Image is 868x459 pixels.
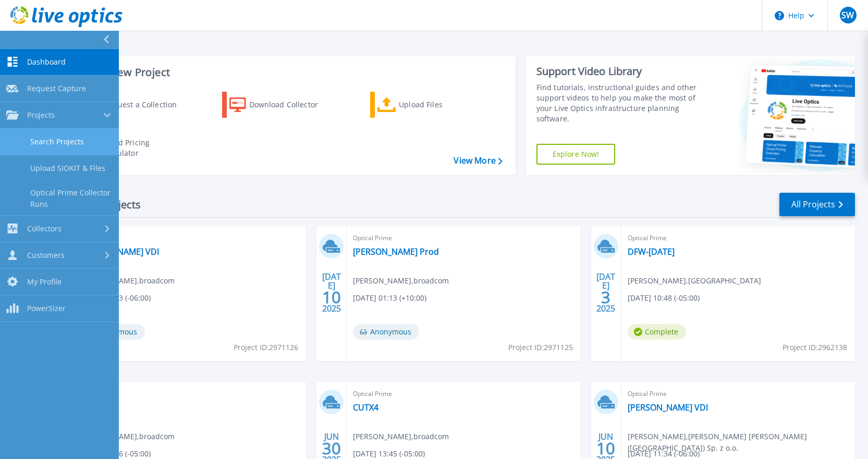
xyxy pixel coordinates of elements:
[322,293,341,302] span: 10
[79,232,300,244] span: Optical Prime
[102,138,186,158] div: Cloud Pricing Calculator
[628,246,675,257] a: DFW-[DATE]
[508,342,573,353] span: Project ID: 2971125
[628,292,700,304] span: [DATE] 10:48 (-05:00)
[79,388,300,400] span: Optical Prime
[353,292,426,304] span: [DATE] 01:13 (+10:00)
[779,193,855,216] a: All Projects
[79,275,175,287] span: [PERSON_NAME] , broadcom
[628,324,686,340] span: Complete
[353,402,378,413] a: CUTX4
[353,388,574,400] span: Optical Prime
[596,444,615,453] span: 10
[353,275,449,287] span: [PERSON_NAME] , broadcom
[27,251,65,260] span: Customers
[27,224,62,233] span: Collectors
[628,402,708,413] a: [PERSON_NAME] VDI
[628,388,849,400] span: Optical Prime
[628,232,849,244] span: Optical Prime
[27,277,62,287] span: My Profile
[79,431,175,442] span: [PERSON_NAME] , broadcom
[222,92,338,118] a: Download Collector
[353,324,419,340] span: Anonymous
[783,342,847,353] span: Project ID: 2962138
[353,246,439,257] a: [PERSON_NAME] Prod
[536,82,703,124] div: Find tutorials, instructional guides and other support videos to help you make the most of your L...
[353,431,449,442] span: [PERSON_NAME] , broadcom
[74,67,502,78] h3: Start a New Project
[27,57,66,67] span: Dashboard
[27,304,66,313] span: PowerSizer
[536,144,616,165] a: Explore Now!
[74,92,190,118] a: Request a Collection
[74,135,190,161] a: Cloud Pricing Calculator
[370,92,486,118] a: Upload Files
[353,232,574,244] span: Optical Prime
[454,156,502,166] a: View More
[322,274,341,312] div: [DATE] 2025
[596,274,616,312] div: [DATE] 2025
[104,94,187,115] div: Request a Collection
[628,275,761,287] span: [PERSON_NAME] , [GEOGRAPHIC_DATA]
[322,444,341,453] span: 30
[249,94,333,115] div: Download Collector
[841,11,854,19] span: SW
[601,293,610,302] span: 3
[234,342,298,353] span: Project ID: 2971126
[27,84,86,93] span: Request Capture
[27,110,55,120] span: Projects
[536,65,703,78] div: Support Video Library
[628,431,855,454] span: [PERSON_NAME] , [PERSON_NAME] [PERSON_NAME] ([GEOGRAPHIC_DATA]) Sp. z o.o.
[399,94,482,115] div: Upload Files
